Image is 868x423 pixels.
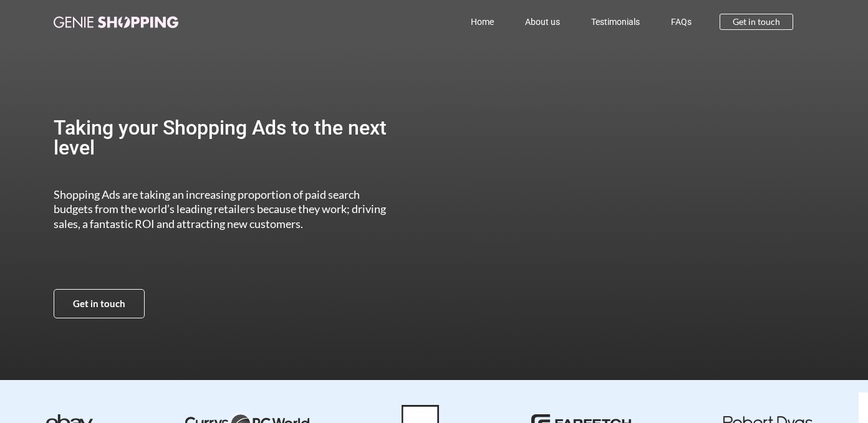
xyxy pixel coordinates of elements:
[54,118,398,158] h2: Taking your Shopping Ads to the next level
[576,7,655,36] a: Testimonials
[455,7,509,36] a: Home
[54,289,145,318] a: Get in touch
[655,7,707,36] a: FAQs
[54,16,178,28] img: genie-shopping-logo
[733,17,780,26] span: Get in touch
[73,299,125,308] span: Get in touch
[509,7,576,36] a: About us
[720,14,793,30] a: Get in touch
[233,7,707,36] nav: Menu
[54,188,386,231] span: Shopping Ads are taking an increasing proportion of paid search budgets from the world’s leading ...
